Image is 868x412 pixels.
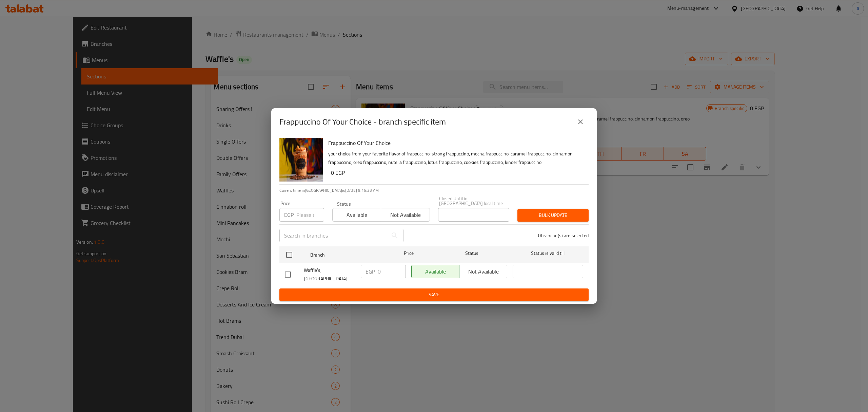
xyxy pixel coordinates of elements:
[335,210,378,220] span: Available
[332,208,381,222] button: Available
[304,266,355,283] span: Waffle's, [GEOGRAPHIC_DATA]
[328,138,583,148] h6: Frappuccino Of Your Choice
[386,249,431,258] span: Price
[381,208,430,222] button: Not available
[279,138,323,182] img: Frappuccino Of Your Choice
[437,249,507,258] span: Status
[279,187,589,193] p: Current time in [GEOGRAPHIC_DATA] is [DATE] 9:16:23 AM
[328,150,583,167] p: your choice from your favorite flavor of frappuccino: strong frappuccino, mocha frappuccino, cara...
[310,251,381,259] span: Branch
[523,211,583,220] span: Bulk update
[572,114,589,130] button: close
[279,116,446,127] h2: Frappuccino Of Your Choice - branch specific item
[384,210,427,220] span: Not available
[331,168,583,177] h6: 0 EGP
[538,232,589,239] p: 0 branche(s) are selected
[366,267,375,276] p: EGP
[284,211,294,219] p: EGP
[285,291,583,299] span: Save
[513,249,583,258] span: Status is valid till
[279,288,589,301] button: Save
[378,265,406,278] input: Please enter price
[517,209,589,222] button: Bulk update
[279,229,388,242] input: Search in branches
[296,208,324,222] input: Please enter price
